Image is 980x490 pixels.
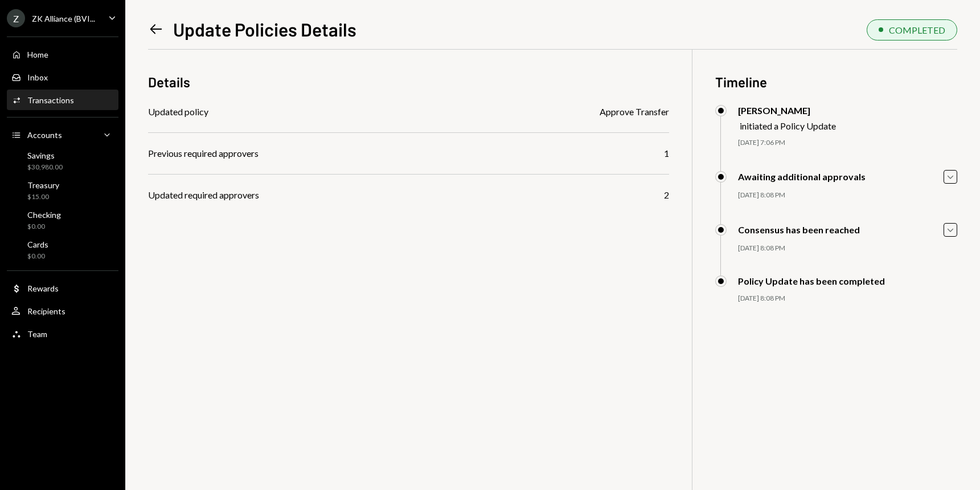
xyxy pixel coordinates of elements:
[7,323,118,344] a: Team
[664,147,669,160] div: 1
[32,14,95,23] div: ZK Alliance (BVI...
[7,236,118,264] a: Cards$0.00
[740,120,836,131] div: initiated a Policy Update
[148,188,259,202] div: Updated required approvers
[738,191,957,200] div: [DATE] 8:08 PM
[7,44,118,64] a: Home
[7,177,118,204] a: Treasury$15.00
[738,294,957,303] div: [DATE] 8:08 PM
[27,95,74,105] div: Transactions
[738,224,860,235] div: Consensus has been reached
[715,72,957,91] h3: Timeline
[7,301,118,321] a: Recipients
[27,72,48,82] div: Inbox
[27,306,65,316] div: Recipients
[889,25,945,35] div: COMPLETED
[664,188,669,202] div: 2
[27,284,59,293] div: Rewards
[27,252,48,261] div: $0.00
[27,151,63,160] div: Savings
[7,278,118,298] a: Rewards
[27,222,61,232] div: $0.00
[738,171,866,182] div: Awaiting additional approvals
[738,244,957,253] div: [DATE] 8:08 PM
[148,147,259,160] div: Previous required approvers
[7,124,118,145] a: Accounts
[738,138,957,148] div: [DATE] 7:06 PM
[27,192,59,202] div: $15.00
[7,9,25,27] div: Z
[27,50,48,59] div: Home
[27,130,62,140] div: Accounts
[27,240,48,249] div: Cards
[600,105,669,119] div: Approve Transfer
[27,329,47,339] div: Team
[173,18,356,41] h1: Update Policies Details
[738,276,885,286] div: Policy Update has been completed
[738,105,836,116] div: [PERSON_NAME]
[7,147,118,175] a: Savings$30,980.00
[27,180,59,190] div: Treasury
[7,90,118,110] a: Transactions
[27,163,63,172] div: $30,980.00
[148,72,190,91] h3: Details
[148,105,208,119] div: Updated policy
[27,210,61,220] div: Checking
[7,206,118,234] a: Checking$0.00
[7,67,118,87] a: Inbox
